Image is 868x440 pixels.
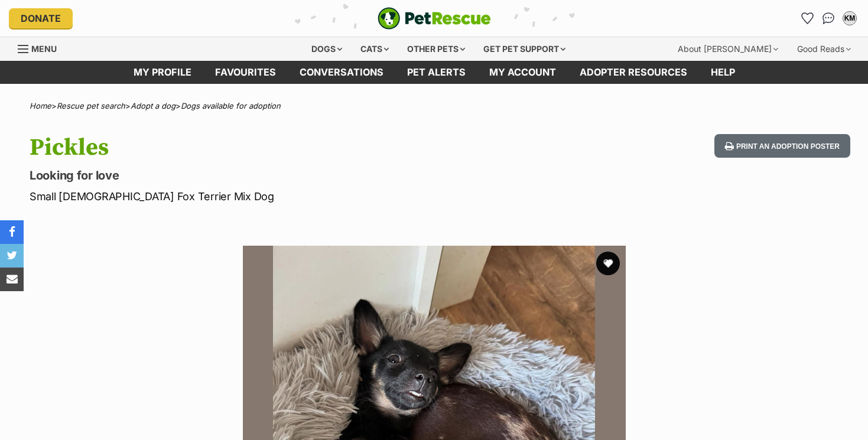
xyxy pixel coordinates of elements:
a: My profile [122,61,203,84]
a: conversations [288,61,395,84]
img: logo-e224e6f780fb5917bec1dbf3a21bbac754714ae5b6737aabdf751b685950b380.svg [378,7,491,30]
button: Print an adoption poster [714,134,850,158]
a: Dogs available for adoption [181,101,281,110]
a: Donate [9,8,73,28]
p: Looking for love [30,167,529,184]
a: PetRescue [378,7,491,30]
span: Menu [31,44,57,54]
a: Home [30,101,51,110]
a: Conversations [819,9,838,28]
a: Rescue pet search [57,101,125,110]
a: Pet alerts [395,61,477,84]
div: KM [844,12,856,24]
div: Get pet support [475,37,574,61]
a: Favourites [203,61,288,84]
button: favourite [596,252,620,275]
img: chat-41dd97257d64d25036548639549fe6c8038ab92f7586957e7f3b1b290dea8141.svg [823,12,835,24]
a: Adopter resources [568,61,699,84]
a: My account [477,61,568,84]
a: Menu [18,37,65,58]
div: Good Reads [789,37,859,61]
a: Adopt a dog [131,101,175,110]
a: Help [699,61,747,84]
ul: Account quick links [798,9,859,28]
p: Small [DEMOGRAPHIC_DATA] Fox Terrier Mix Dog [30,188,529,204]
div: Other pets [399,37,473,61]
button: My account [840,9,859,28]
div: Dogs [303,37,350,61]
h1: Pickles [30,134,529,161]
div: Cats [352,37,397,61]
div: About [PERSON_NAME] [669,37,786,61]
a: Favourites [798,9,817,28]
